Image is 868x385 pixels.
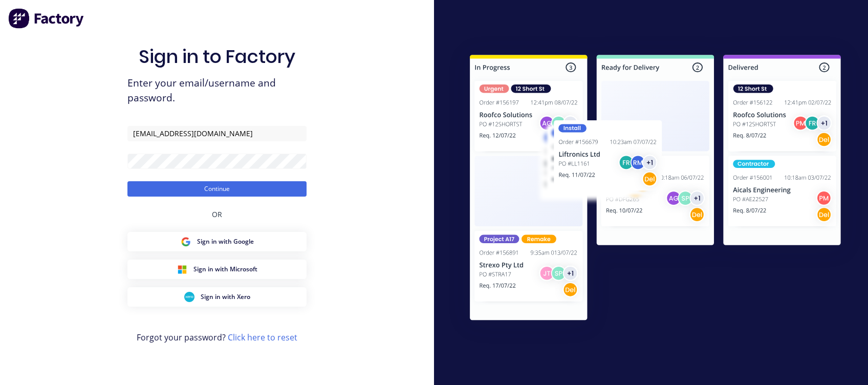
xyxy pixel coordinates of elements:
div: OR [212,197,222,232]
button: Xero Sign inSign in with Xero [127,287,307,307]
a: Click here to reset [228,332,297,343]
h1: Sign in to Factory [139,46,295,68]
span: Enter your email/username and password. [127,76,307,105]
span: Forgot your password? [137,331,297,344]
button: Google Sign inSign in with Google [127,232,307,251]
span: Sign in with Google [197,237,254,246]
span: Sign in with Xero [201,292,250,302]
span: Sign in with Microsoft [193,265,257,274]
img: Xero Sign in [184,292,194,302]
button: Continue [127,181,307,197]
input: Email/Username [127,126,307,141]
button: Microsoft Sign inSign in with Microsoft [127,260,307,279]
img: Microsoft Sign in [177,264,187,274]
img: Factory [8,8,85,29]
img: Google Sign in [181,237,191,247]
img: Sign in [447,34,863,345]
